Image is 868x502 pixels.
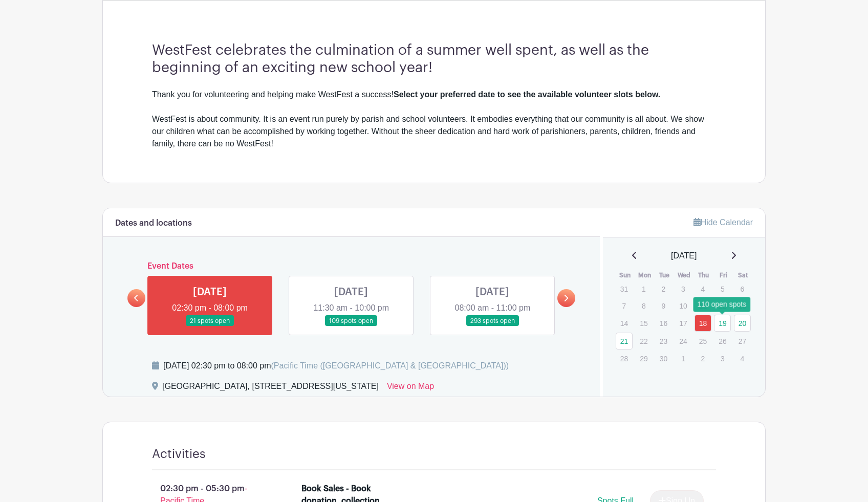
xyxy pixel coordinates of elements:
p: 5 [714,281,731,297]
th: Wed [674,270,694,280]
h6: Dates and locations [115,219,192,228]
p: 23 [655,333,672,349]
p: 27 [734,333,751,349]
p: 29 [635,351,652,366]
th: Sat [733,270,753,280]
div: 110 open spots [693,297,751,312]
p: 17 [675,315,691,331]
p: 1 [675,351,691,366]
a: 18 [695,315,711,332]
p: 9 [655,298,672,314]
h3: WestFest celebrates the culmination of a summer well spent, as well as the beginning of an exciti... [152,42,716,76]
p: 26 [714,333,731,349]
p: 4 [695,281,711,297]
a: 21 [616,333,633,350]
p: 16 [655,315,672,331]
p: 30 [655,351,672,366]
p: 28 [616,351,633,366]
p: 2 [655,281,672,297]
p: 15 [635,315,652,331]
p: 25 [695,333,711,349]
th: Fri [713,270,733,280]
a: Hide Calendar [693,218,753,227]
p: 8 [635,298,652,314]
div: [DATE] 02:30 pm to 08:00 pm [163,360,509,372]
span: [DATE] [671,250,697,262]
p: 31 [616,281,633,297]
h6: Event Dates [145,261,557,271]
p: 22 [635,333,652,349]
div: Thank you for volunteering and helping make WestFest a success! [152,89,716,101]
p: 4 [734,351,751,366]
a: 20 [734,315,751,332]
a: View on Map [387,380,434,397]
th: Sun [615,270,635,280]
h4: Activities [152,447,206,462]
p: 3 [714,351,731,366]
p: 3 [675,281,691,297]
p: 10 [675,298,691,314]
span: (Pacific Time ([GEOGRAPHIC_DATA] & [GEOGRAPHIC_DATA])) [271,361,509,370]
p: 24 [675,333,691,349]
th: Thu [694,270,714,280]
div: [GEOGRAPHIC_DATA], [STREET_ADDRESS][US_STATE] [162,380,379,397]
p: 2 [695,351,711,366]
th: Mon [635,270,655,280]
p: 14 [616,315,633,331]
a: 19 [714,315,731,332]
th: Tue [655,270,675,280]
p: 7 [616,298,633,314]
strong: Select your preferred date to see the available volunteer slots below. [394,90,660,99]
p: 1 [635,281,652,297]
p: 6 [734,281,751,297]
div: WestFest is about community. It is an event run purely by parish and school volunteers. It embodi... [152,113,716,150]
